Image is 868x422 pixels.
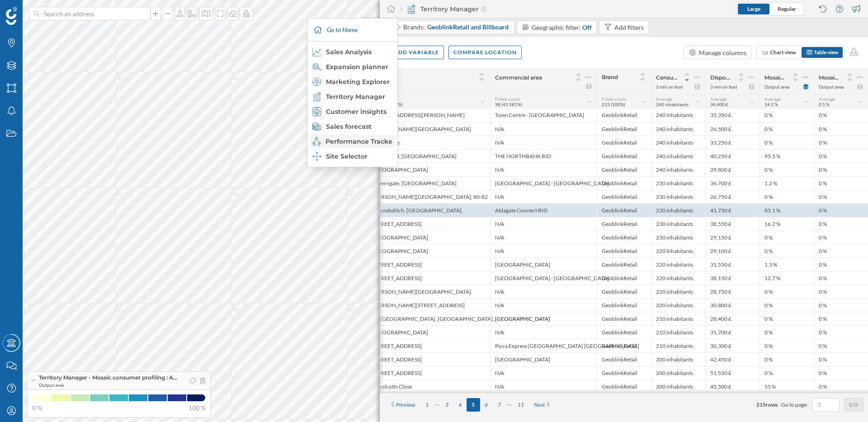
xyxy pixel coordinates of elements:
div: 31,700 £ [705,325,759,339]
span: 0 % [32,403,42,413]
div: 85.1 % [759,203,814,217]
span: 215 (100%) [602,102,625,107]
div: N/A [490,244,597,258]
div: 0 % [814,203,868,217]
div: Go to Home [310,19,395,41]
div: GeoblinkRetail [597,244,651,258]
div: 40,250 £ [705,149,759,163]
span: Filled count [495,96,520,102]
span: Output area [39,382,177,388]
div: [PERSON_NAME][GEOGRAPHIC_DATA], 80-82 [368,190,490,203]
div: 210 inhabitants [651,312,705,325]
span: Filled count [602,96,627,102]
div: 0 % [814,298,868,312]
div: [STREET_ADDRESS] [368,258,490,271]
div: Customer insights [312,107,392,116]
div: 220 inhabitants [651,258,705,271]
span: 98 (45.581%) [495,102,522,107]
div: N/A [490,285,597,298]
div: 0 % [759,352,814,366]
div: GeoblinkRetail [597,366,651,380]
div: [PERSON_NAME][STREET_ADDRESS] [368,298,490,312]
div: 38,150 £ [705,271,759,285]
img: customer-intelligence.svg [312,107,321,116]
div: [GEOGRAPHIC_DATA] [368,163,490,176]
div: 0 % [814,244,868,258]
div: 0 % [759,325,814,339]
div: Woolcotts Close [368,380,490,393]
div: 0 % [759,122,814,136]
div: 1.2 % [759,176,814,190]
span: Mosaic consumer profiling : All City Prosperity and All Prestige Positions [764,74,787,81]
div: GeoblinkRetail [597,258,651,271]
div: 230 inhabitants [651,203,705,217]
div: Sales Analysis [312,47,392,56]
div: 240 inhabitants [651,108,705,122]
span: Territory Manager - Mosaic consumer profiling : A… [39,374,177,382]
div: 30,800 £ [705,298,759,312]
span: 215 [756,401,766,408]
div: 0 % [759,230,814,244]
div: 210 inhabitants [651,339,705,352]
div: Territory Manager [312,92,392,101]
div: GeoblinkRetail [597,163,651,176]
img: dashboards-manager.svg [312,152,321,161]
div: [GEOGRAPHIC_DATA] [368,244,490,258]
div: [GEOGRAPHIC_DATA] [490,312,597,325]
span: Disposable income [710,74,732,81]
span: Census population [656,74,678,81]
div: 220 inhabitants [651,298,705,312]
div: 0 % [814,149,868,163]
div: 55 % [759,380,814,393]
span: 260 inhabitants [656,102,689,107]
img: territory-manager--hover.svg [312,92,321,101]
div: N/A [490,190,597,203]
div: 0 % [814,122,868,136]
div: 26,750 £ [705,190,759,203]
span: rows [766,401,778,408]
div: 240 inhabitants [651,149,705,163]
div: 38,550 £ [705,217,759,230]
div: N/A [490,136,597,149]
div: [STREET_ADDRESS] [368,271,490,285]
div: GeoblinkRetail [597,203,651,217]
div: [GEOGRAPHIC_DATA] [368,325,490,339]
input: 5 [815,400,837,409]
img: sales-explainer.svg [312,47,321,56]
div: 0 % [759,190,814,203]
div: 0 % [814,230,868,244]
div: 240 inhabitants [651,163,705,176]
div: N/A [490,163,597,176]
div: Expansion planner [312,62,392,71]
div: 0 % [814,271,868,285]
span: Average [819,96,835,102]
div: 26,500 £ [705,122,759,136]
span: Mosaic consumer profiling : Boomerang Boarders [819,74,841,81]
div: 240 inhabitants [651,122,705,136]
div: GeoblinkRetail [597,339,651,352]
div: 29,100 £ [705,244,759,258]
div: GeoblinkRetail [597,122,651,136]
div: 29,800 £ [705,163,759,176]
div: N/A [490,122,597,136]
div: Marketing Explorer [312,77,392,86]
div: Houndsditch, [GEOGRAPHIC_DATA], [368,203,490,217]
div: GeoblinkRetail [597,312,651,325]
div: 3 min on foot [656,84,683,90]
span: 34,400 £ [710,102,728,107]
div: N/A [490,217,597,230]
div: GeoblinkRetail [597,298,651,312]
div: GeoblinkRetail [597,217,651,230]
div: N/A [490,230,597,244]
div: Performance Tracker [312,137,392,146]
div: 16.2 % [759,217,814,230]
div: [STREET_ADDRESS] [368,352,490,366]
div: Manage columns [699,48,746,57]
div: 0 % [814,190,868,203]
div: GeoblinkRetail [597,108,651,122]
div: 12.7 % [759,271,814,285]
span: 100 % [189,403,206,413]
div: GeoblinkRetail [597,136,651,149]
div: 230 inhabitants [651,190,705,203]
div: Pizza Express [GEOGRAPHIC_DATA] [GEOGRAPHIC_DATA] [490,339,597,352]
